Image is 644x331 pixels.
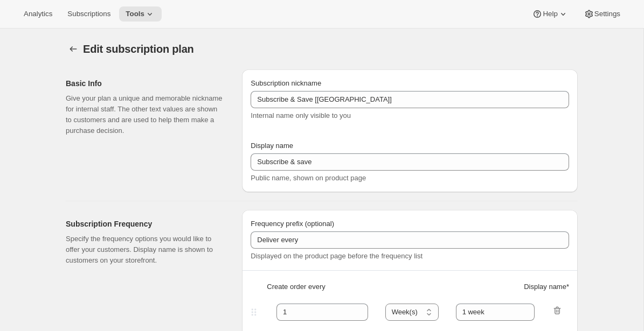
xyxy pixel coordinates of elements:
p: Specify the frequency options you would like to offer your customers. Display name is shown to cu... [66,234,225,266]
span: Display name [251,142,293,150]
button: Help [525,6,574,22]
p: Give your plan a unique and memorable nickname for internal staff. The other text values are show... [66,93,225,136]
span: Create order every [267,281,325,292]
button: Subscription plans [66,41,81,57]
span: Tools [126,10,144,18]
h2: Basic Info [66,78,225,89]
span: Internal name only visible to you [251,111,351,119]
input: Subscribe & Save [251,153,569,171]
input: Subscribe & Save [251,91,569,108]
span: Subscription nickname [251,79,321,87]
span: Edit subscription plan [83,43,194,55]
h2: Subscription Frequency [66,219,225,229]
span: Frequency prefix (optional) [251,220,334,228]
button: Analytics [17,6,59,22]
span: Subscriptions [67,10,110,18]
button: Subscriptions [61,6,117,22]
input: Deliver every [251,231,569,249]
span: Displayed on the product page before the frequency list [251,252,423,260]
span: Settings [594,10,620,18]
span: Analytics [24,10,52,18]
span: Public name, shown on product page [251,174,366,182]
span: Help [543,10,557,18]
input: 1 month [456,304,535,321]
button: Tools [119,6,162,22]
span: Display name * [524,281,569,292]
button: Settings [577,6,627,22]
